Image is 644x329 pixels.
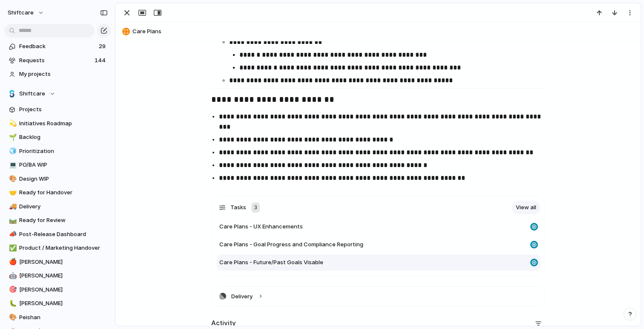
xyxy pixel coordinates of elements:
[4,283,111,296] a: 🎯[PERSON_NAME]
[9,202,15,211] div: 🚚
[8,299,16,308] button: 🐛
[19,271,108,280] span: [PERSON_NAME]
[4,200,111,213] a: 🚚Delivery
[9,118,15,128] div: 💫
[4,214,111,227] a: 🛤️Ready for Review
[8,9,34,17] span: shiftcare
[19,286,108,294] span: [PERSON_NAME]
[4,131,111,144] a: 🌱Backlog
[9,174,15,184] div: 🎨
[19,244,108,252] span: Product / Marketing Handover
[4,145,111,158] a: 🧊Prioritization
[9,271,15,281] div: 🤖
[8,286,16,294] button: 🎯
[4,256,111,268] a: 🍎[PERSON_NAME]
[8,202,16,211] button: 🚚
[4,159,111,171] a: 💻PO/BA WIP
[8,188,16,197] button: 🤝
[19,133,108,141] span: Backlog
[4,228,111,241] a: 📣Post-Release Dashboard
[219,258,323,267] span: Care Plans - Future/Past Goals Visable
[251,202,260,213] div: 3
[9,299,15,309] div: 🐛
[230,203,246,212] span: Tasks
[4,6,49,20] button: shiftcare
[8,244,16,252] button: ✅
[9,133,15,142] div: 🌱
[4,87,111,100] button: Shiftcare
[19,105,108,114] span: Projects
[19,202,108,211] span: Delivery
[9,243,15,253] div: ✅
[9,216,15,225] div: 🛤️
[4,269,111,282] a: 🤖[PERSON_NAME]
[4,54,111,67] a: Requests144
[19,89,45,98] span: Shiftcare
[9,188,15,198] div: 🤝
[4,103,111,116] a: Projects
[19,147,108,156] span: Prioritization
[219,240,363,249] span: Care Plans - Goal Progress and Compliance Reporting
[9,160,15,170] div: 💻
[8,175,16,183] button: 🎨
[8,161,16,169] button: 💻
[8,216,16,225] button: 🛤️
[9,312,15,322] div: 🎨
[4,242,111,254] a: ✅Product / Marketing Handover
[4,311,111,324] a: 🎨Peishan
[8,271,16,280] button: 🤖
[8,119,16,128] button: 💫
[4,186,111,199] a: 🤝Ready for Handover
[19,175,108,183] span: Design WIP
[120,25,637,38] button: Care Plans
[9,229,15,239] div: 📣
[8,258,16,266] button: 🍎
[4,173,111,185] a: 🎨Design WIP
[4,297,111,310] a: 🐛[PERSON_NAME]
[19,299,108,308] span: [PERSON_NAME]
[19,258,108,266] span: [PERSON_NAME]
[19,313,108,322] span: Peishan
[8,147,16,156] button: 🧊
[4,40,111,53] a: Feedback29
[4,117,111,130] a: 💫Initiatives Roadmap
[4,68,111,81] a: My projects
[19,56,92,65] span: Requests
[95,56,107,65] span: 144
[9,285,15,294] div: 🎯
[219,222,303,231] span: Care Plans - UX Enhancements
[19,119,108,128] span: Initiatives Roadmap
[9,146,15,156] div: 🧊
[19,216,108,225] span: Ready for Review
[19,161,108,169] span: PO/BA WIP
[9,257,15,267] div: 🍎
[8,313,16,322] button: 🎨
[19,230,108,239] span: Post-Release Dashboard
[132,27,637,36] span: Care Plans
[19,70,108,78] span: My projects
[512,201,540,214] a: View all
[8,230,16,239] button: 📣
[211,318,236,328] h2: Activity
[212,287,545,306] button: Delivery
[99,42,107,51] span: 29
[8,133,16,141] button: 🌱
[19,188,108,197] span: Ready for Handover
[19,42,96,51] span: Feedback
